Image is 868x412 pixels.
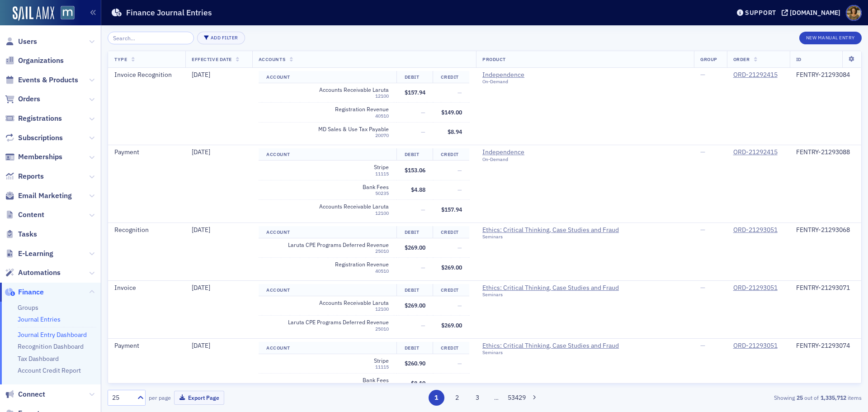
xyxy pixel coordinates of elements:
th: Debit [396,342,433,354]
div: FENTRY-21293071 [796,284,855,292]
th: Account [259,71,396,83]
a: Reports [5,171,44,181]
span: Registrations [18,114,62,123]
a: Orders [5,94,40,104]
button: 2 [449,390,465,406]
div: Seminars [482,292,619,298]
span: — [458,244,462,251]
div: ORD-21292415 [733,148,778,156]
strong: 1,335,712 [819,393,848,402]
input: Search… [108,32,194,44]
th: Account [259,226,396,238]
div: 11115 [307,171,389,177]
a: Recognition Dashboard [18,342,84,350]
a: Groups [18,303,38,312]
a: E-Learning [5,249,53,259]
span: $260.90 [405,360,425,367]
span: — [458,360,462,367]
a: Organizations [5,56,64,66]
button: New Manual Entry [799,32,862,44]
a: Ethics: Critical Thinking, Case Studies and Fraud [482,284,619,292]
th: Account [259,284,396,296]
span: — [421,264,425,271]
div: ORD-21293051 [733,284,778,292]
span: Payment [114,341,139,350]
span: — [458,379,462,387]
span: Group [700,56,717,62]
th: Credit [433,284,469,296]
span: $269.00 [441,264,462,271]
a: Automations [5,268,61,278]
div: 12100 [307,210,389,216]
span: Memberships [18,152,62,162]
span: $153.06 [405,166,425,174]
span: — [700,284,705,292]
span: Events & Products [18,75,78,85]
div: Seminars [482,350,619,355]
div: 25010 [288,248,389,254]
span: Accounts Receivable Laruta [307,299,389,306]
span: MD Sales & Use Tax Payable [307,126,389,133]
div: 11115 [307,364,389,370]
span: Registration Revenue [307,106,389,113]
a: Registrations [5,114,62,123]
span: Tasks [18,229,37,239]
div: 12100 [307,93,389,99]
span: Recognition [114,226,149,234]
a: Memberships [5,152,62,162]
a: Account Credit Report [18,366,81,374]
span: [DATE] [192,226,210,234]
span: Payment [114,148,139,156]
span: Independence [482,71,565,79]
th: Credit [433,71,469,83]
span: Stripe [307,357,389,364]
span: [DATE] [192,341,210,350]
th: Credit [433,226,469,238]
div: On-Demand [482,156,565,162]
a: Independence [482,148,565,156]
th: Debit [396,284,433,296]
th: Account [259,342,396,354]
a: ORD-21293051 [733,226,778,234]
span: — [458,186,462,193]
span: $157.94 [441,206,462,213]
span: [DATE] [192,148,210,156]
a: Journal Entries [18,315,61,323]
span: — [700,148,705,156]
th: Debit [396,148,433,161]
img: SailAMX [61,6,75,20]
span: — [421,322,425,329]
span: Reports [18,171,44,181]
a: Content [5,210,44,220]
span: Laruta CPE Programs Deferred Revenue [288,242,389,248]
a: Users [5,37,37,47]
span: Orders [18,94,40,104]
span: — [421,128,425,135]
span: — [458,302,462,309]
span: Invoice Recognition [114,71,172,79]
a: ORD-21292415 [733,71,778,79]
span: — [421,206,425,213]
span: $269.00 [405,302,425,309]
span: [DATE] [192,71,210,79]
span: Accounts Receivable Laruta [307,203,389,210]
span: Accounts [259,56,285,62]
span: $8.94 [448,128,462,135]
span: Laruta CPE Programs Deferred Revenue [288,319,389,326]
span: Product [482,56,506,62]
span: Organizations [18,56,64,66]
th: Account [259,148,396,161]
a: SailAMX [13,6,54,21]
span: $269.00 [405,244,425,251]
button: 53429 [508,390,524,406]
button: Export Page [174,391,224,405]
button: [DOMAIN_NAME] [782,9,844,16]
a: ORD-21293051 [733,342,778,350]
a: Journal Entry Dashboard [18,331,87,339]
span: Effective Date [192,56,231,62]
span: … [490,393,503,402]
